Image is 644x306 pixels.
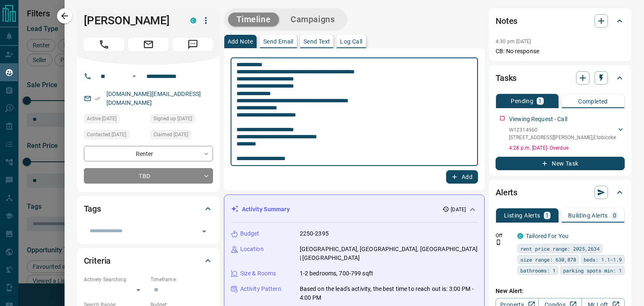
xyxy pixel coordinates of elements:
p: 2250-2395 [300,229,329,238]
span: beds: 1.1-1.9 [584,255,622,264]
p: New Alert: [496,287,625,296]
p: Actively Searching: [84,276,146,283]
h2: Criteria [84,254,111,267]
button: Open [129,71,139,81]
button: Add [446,170,478,184]
button: Timeline [228,13,279,26]
p: [DATE] [451,206,466,213]
p: Completed [578,99,608,104]
svg: Email Verified [95,96,101,101]
p: 4:30 pm [DATE] [496,39,531,44]
span: Call [84,38,124,51]
button: New Task [496,157,625,170]
p: Activity Pattern [240,285,281,293]
p: Based on the lead's activity, the best time to reach out is: 3:00 PM - 4:00 PM [300,285,478,302]
p: W12314960 [509,126,616,134]
button: Open [198,226,210,237]
p: Location [240,245,264,254]
p: Budget [240,229,260,238]
span: bathrooms: 1 [520,266,556,275]
p: 1 [538,98,542,104]
p: Off [496,232,512,239]
div: Activity Summary[DATE] [231,202,478,217]
p: Size & Rooms [240,269,276,278]
p: Listing Alerts [504,213,540,218]
span: rent price range: 2025,2634 [520,244,600,253]
div: TBD [84,168,213,184]
p: Activity Summary [242,205,290,214]
span: Claimed [DATE] [153,130,188,139]
p: Building Alerts [568,213,608,218]
button: Campaigns [282,13,343,26]
div: Mon Jul 08 2024 [151,114,213,126]
h2: Alerts [496,186,517,199]
p: Send Email [263,39,293,44]
p: CB: No response [496,47,625,56]
div: Tasks [496,68,625,88]
div: Alerts [496,182,625,202]
span: Signed up [DATE] [153,114,192,123]
p: Log Call [340,39,362,44]
div: Renter [84,146,213,161]
p: Viewing Request - Call [509,115,567,124]
span: Message [173,38,213,51]
a: [DOMAIN_NAME][EMAIL_ADDRESS][DOMAIN_NAME] [106,91,201,106]
a: Tailored For You [526,233,569,239]
h2: Notes [496,14,517,28]
span: Email [128,38,169,51]
p: Pending [511,98,533,104]
span: Active [DATE] [87,114,117,123]
div: Criteria [84,251,213,271]
h1: [PERSON_NAME] [84,14,178,27]
span: size range: 630,878 [520,255,576,264]
p: Timeframe: [151,276,213,283]
p: Add Note [228,39,253,44]
div: Fri Aug 08 2025 [151,130,213,142]
span: parking spots min: 1 [563,266,622,275]
div: Fri Aug 08 2025 [84,130,146,142]
p: Send Text [304,39,330,44]
div: Notes [496,11,625,31]
svg: Push Notification Only [496,239,501,245]
p: 1-2 bedrooms, 700-799 sqft [300,269,373,278]
div: Tags [84,199,213,219]
div: condos.ca [190,18,196,23]
p: 1 [545,213,549,218]
p: [STREET_ADDRESS][PERSON_NAME] , Etobicoke [509,134,616,141]
p: [GEOGRAPHIC_DATA], [GEOGRAPHIC_DATA], [GEOGRAPHIC_DATA] | [GEOGRAPHIC_DATA] [300,245,478,262]
p: 4:28 p.m. [DATE] - Overdue [509,144,625,152]
div: Fri Aug 08 2025 [84,114,146,126]
p: 0 [613,213,616,218]
h2: Tags [84,202,101,215]
h2: Tasks [496,71,517,85]
div: W12314960[STREET_ADDRESS][PERSON_NAME],Etobicoke [509,124,625,143]
span: Contacted [DATE] [87,130,126,139]
div: condos.ca [517,233,523,239]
